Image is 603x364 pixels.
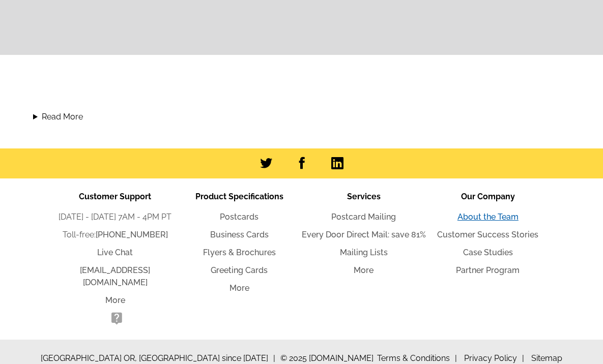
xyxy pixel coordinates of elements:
[210,230,269,239] a: Business Cards
[331,212,396,222] a: Postcard Mailing
[340,248,388,257] a: Mailing Lists
[463,248,513,257] a: Case Studies
[80,265,150,287] a: [EMAIL_ADDRESS][DOMAIN_NAME]
[203,248,276,257] a: Flyers & Brochures
[195,192,283,201] span: Product Specifications
[229,283,249,293] a: More
[220,212,259,222] a: Postcards
[456,265,520,275] a: Partner Program
[464,353,524,363] a: Privacy Policy
[461,192,515,201] span: Our Company
[354,265,374,275] a: More
[437,230,538,239] a: Customer Success Stories
[96,230,168,239] a: [PHONE_NUMBER]
[457,212,519,222] a: About the Team
[97,248,133,257] a: Live Chat
[347,192,381,201] span: Services
[531,353,562,363] a: Sitemap
[211,265,268,275] a: Greeting Cards
[53,229,177,241] li: Toll-free:
[105,295,125,305] a: More
[79,192,151,201] span: Customer Support
[53,211,177,223] li: [DATE] - [DATE] 7AM - 4PM PT
[33,111,570,123] summary: Read More
[302,230,426,239] a: Every Door Direct Mail: save 81%
[377,353,457,363] a: Terms & Conditions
